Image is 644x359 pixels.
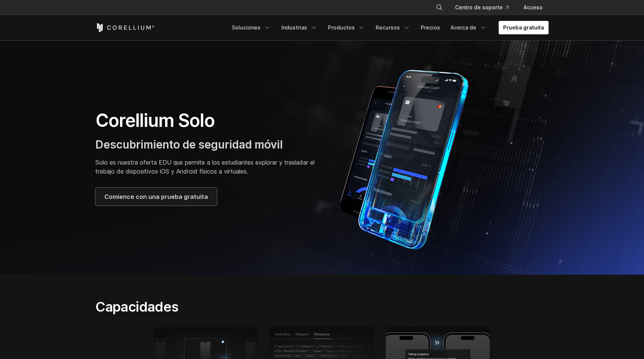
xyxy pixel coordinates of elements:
[427,1,549,14] div: Menú de navegación
[104,193,208,200] font: Comience con una prueba gratuita
[503,24,544,31] font: Prueba gratuita
[95,138,283,151] font: Descubrimiento de seguridad móvil
[451,24,476,31] font: Acerca de
[524,4,543,10] font: Acceso
[433,1,446,14] button: Buscar
[95,159,315,175] font: Solo es nuestra oferta EDU que permite a los estudiantes explorar y trasladar el trabajo de dispo...
[232,24,261,31] font: Soluciones
[95,188,217,206] a: Comience con una prueba gratuita
[376,24,400,31] font: Recursos
[281,24,307,31] font: Industrias
[95,109,215,131] font: Corellium Solo
[95,23,155,32] a: Inicio de Corellium
[95,299,178,315] font: Capacidades
[421,24,440,31] font: Precios
[328,24,355,31] font: Productos
[329,64,490,251] img: Corellium Solo para soluciones de seguridad de aplicaciones móviles
[227,21,549,34] div: Menú de navegación
[455,4,503,10] font: Centro de soporte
